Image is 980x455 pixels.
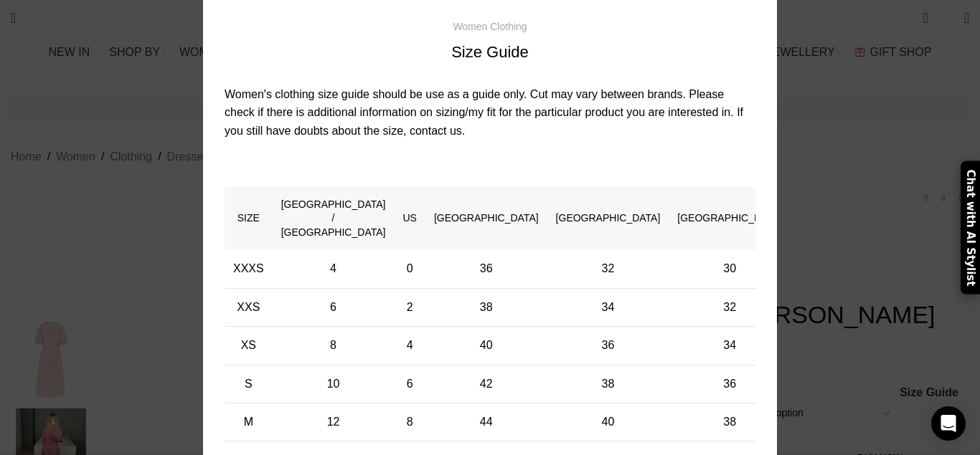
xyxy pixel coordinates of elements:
[425,288,547,326] td: 38
[425,365,547,403] td: 42
[394,288,425,326] td: 2
[225,327,273,365] td: XS
[225,365,273,403] td: S
[394,327,425,365] td: 4
[453,19,527,34] div: Women Clothing
[451,42,529,64] h4: Size Guide
[425,187,547,251] td: [GEOGRAPHIC_DATA]
[225,250,273,288] td: XXXS
[273,288,395,326] td: 6
[547,327,669,365] td: 36
[273,403,395,441] td: 12
[394,187,425,251] td: US
[225,85,755,140] p: Women's clothing size guide should be use as a guide only. Cut may vary between brands. Please ch...
[394,365,425,403] td: 6
[425,250,547,288] td: 36
[225,403,273,441] td: M
[669,250,791,288] td: 30
[225,288,273,326] td: XXS
[547,403,669,441] td: 40
[669,288,791,326] td: 32
[273,187,395,251] td: [GEOGRAPHIC_DATA] / [GEOGRAPHIC_DATA]
[225,187,273,251] td: Size
[547,187,669,251] td: [GEOGRAPHIC_DATA]
[669,187,791,251] td: [GEOGRAPHIC_DATA]
[547,288,669,326] td: 34
[425,403,547,441] td: 44
[273,365,395,403] td: 10
[547,365,669,403] td: 38
[273,327,395,365] td: 8
[394,403,425,441] td: 8
[273,250,395,288] td: 4
[669,365,791,403] td: 36
[425,327,547,365] td: 40
[547,250,669,288] td: 32
[931,406,966,441] div: Open Intercom Messenger
[394,250,425,288] td: 0
[669,327,791,365] td: 34
[669,403,791,441] td: 38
